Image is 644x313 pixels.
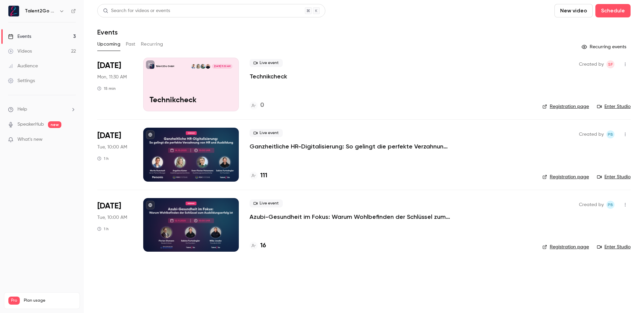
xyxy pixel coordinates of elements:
a: Enter Studio [597,174,631,180]
p: Talent2Go GmbH [156,65,174,68]
span: Mon, 11:30 AM [97,74,127,80]
h1: Events [97,28,118,36]
span: [DATE] [97,130,121,141]
div: Videos [8,48,32,55]
div: Events [8,33,31,40]
span: Tue, 10:00 AM [97,144,127,150]
a: Azubi-Gesundheit im Fokus: Warum Wohlbefinden der Schlüssel zum Ausbildungserfolg ist 💚 [250,213,451,221]
span: Pascal Blot [606,130,614,138]
span: Pro [8,297,20,305]
a: Registration page [542,174,589,180]
span: new [48,121,61,128]
a: Technikcheck [250,72,287,80]
button: Upcoming [97,39,120,50]
h6: Talent2Go GmbH [25,8,56,14]
h4: 0 [260,101,264,110]
a: Registration page [542,103,589,110]
div: Audience [8,63,38,69]
button: Past [126,39,136,50]
span: Live event [250,199,283,207]
p: Technikcheck [150,96,232,105]
button: Schedule [595,4,631,17]
a: 0 [250,101,264,110]
a: Registration page [542,244,589,250]
button: New video [554,4,593,17]
span: PB [608,130,613,138]
a: Enter Studio [597,244,631,250]
img: Talent2Go GmbH [8,6,19,16]
a: TechnikcheckTalent2Go GmbHSabine FurtwänglerSven-Florian PeinemannAngelina KüsterMoritz Rumstadt[... [143,58,239,111]
span: Plan usage [24,298,75,303]
span: PB [608,201,613,209]
img: Angelina Küster [196,64,201,69]
span: Pascal Blot [606,201,614,209]
a: Enter Studio [597,103,631,110]
div: Search for videos or events [103,7,170,14]
span: Created by [579,60,604,68]
img: Moritz Rumstadt [191,64,196,69]
a: SpeakerHub [17,121,44,128]
button: Recurring [141,39,163,50]
div: Nov 11 Tue, 10:00 AM (Europe/Berlin) [97,198,132,252]
button: Recurring events [579,42,631,52]
div: Settings [8,77,35,84]
span: [DATE] 11:30 AM [212,64,232,69]
span: Sabine Furtwängler [606,60,614,68]
span: Live event [250,59,283,67]
span: Created by [579,130,604,138]
li: help-dropdown-opener [8,106,76,113]
div: 1 h [97,226,109,232]
span: What's new [17,136,43,143]
span: SF [608,60,613,68]
div: Oct 13 Mon, 11:30 AM (Europe/Berlin) [97,58,132,111]
div: 1 h [97,156,109,161]
a: Ganzheitliche HR-Digitalisierung: So gelingt die perfekte Verzahnung von HR und Ausbildung mit Pe... [250,142,451,150]
span: Tue, 10:00 AM [97,214,127,221]
span: Live event [250,129,283,137]
a: 111 [250,171,267,180]
h4: 16 [260,241,266,250]
img: Sven-Florian Peinemann [201,64,205,69]
span: Help [17,106,27,113]
span: [DATE] [97,201,121,211]
img: Sabine Furtwängler [206,64,210,69]
a: 16 [250,241,266,250]
h4: 111 [260,171,267,180]
div: Oct 14 Tue, 10:00 AM (Europe/Berlin) [97,128,132,181]
div: 15 min [97,86,116,91]
span: [DATE] [97,60,121,71]
span: Created by [579,201,604,209]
